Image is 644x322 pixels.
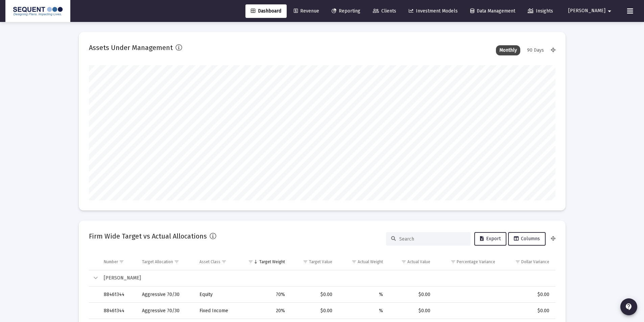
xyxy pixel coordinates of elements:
button: Export [474,232,506,246]
h2: Firm Wide Target vs Actual Allocations [89,231,207,242]
span: Insights [528,8,553,14]
div: 90 Days [524,45,547,55]
a: Insights [522,4,558,18]
span: Show filter options for column 'Percentage Variance' [451,259,456,264]
span: Show filter options for column 'Target Allocation' [174,259,179,264]
span: Dashboard [251,8,281,14]
div: Target Weight [259,259,285,265]
td: Column Asset Class [195,254,239,270]
div: Number [104,259,118,265]
span: Show filter options for column 'Target Value' [303,259,308,264]
div: Dollar Variance [521,259,549,265]
a: Revenue [288,4,325,18]
div: $0.00 [392,307,431,314]
mat-icon: contact_support [625,303,633,311]
mat-icon: arrow_drop_down [605,4,614,18]
td: Aggressive 70/30 [137,303,195,319]
td: Aggressive 70/30 [137,287,195,303]
td: Column Percentage Variance [435,254,500,270]
a: Data Management [465,4,521,18]
div: Target Allocation [142,259,173,265]
div: Target Value [309,259,332,265]
div: Monthly [496,45,520,55]
div: % [342,291,383,298]
a: Reporting [326,4,366,18]
a: Dashboard [245,4,287,18]
span: [PERSON_NAME] [568,8,605,14]
td: Column Target Allocation [137,254,195,270]
span: Export [480,236,501,242]
td: 88461344 [99,303,137,319]
div: Percentage Variance [457,259,495,265]
div: $0.00 [294,307,332,314]
div: $0.00 [505,291,549,298]
div: [PERSON_NAME] [104,275,549,281]
span: Show filter options for column 'Actual Value' [401,259,406,264]
div: $0.00 [505,307,549,314]
span: Show filter options for column 'Number' [119,259,124,264]
input: Search [399,236,466,242]
span: Reporting [332,8,360,14]
span: Columns [514,236,540,242]
span: Show filter options for column 'Asset Class' [221,259,226,264]
td: Column Target Weight [239,254,290,270]
div: Actual Value [407,259,430,265]
img: Dashboard [10,4,65,18]
td: 88461344 [99,287,137,303]
td: Column Actual Weight [337,254,388,270]
td: Collapse [89,270,99,287]
button: [PERSON_NAME] [560,4,622,18]
span: Investment Models [409,8,458,14]
span: Show filter options for column 'Dollar Variance' [515,259,520,264]
td: Equity [195,287,239,303]
span: Clients [373,8,396,14]
span: Show filter options for column 'Actual Weight' [352,259,357,264]
div: $0.00 [294,291,332,298]
div: 70% [244,291,285,298]
div: Actual Weight [358,259,383,265]
button: Columns [508,232,546,246]
a: Investment Models [403,4,463,18]
span: Show filter options for column 'Target Weight' [248,259,253,264]
td: Column Target Value [290,254,337,270]
td: Column Dollar Variance [500,254,555,270]
div: Asset Class [199,259,220,265]
td: Column Actual Value [388,254,435,270]
td: Column Number [99,254,137,270]
div: $0.00 [392,291,431,298]
h2: Assets Under Management [89,42,173,53]
a: Clients [367,4,402,18]
div: 20% [244,307,285,314]
span: Data Management [470,8,515,14]
span: Revenue [294,8,319,14]
td: Fixed Income [195,303,239,319]
div: % [342,307,383,314]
